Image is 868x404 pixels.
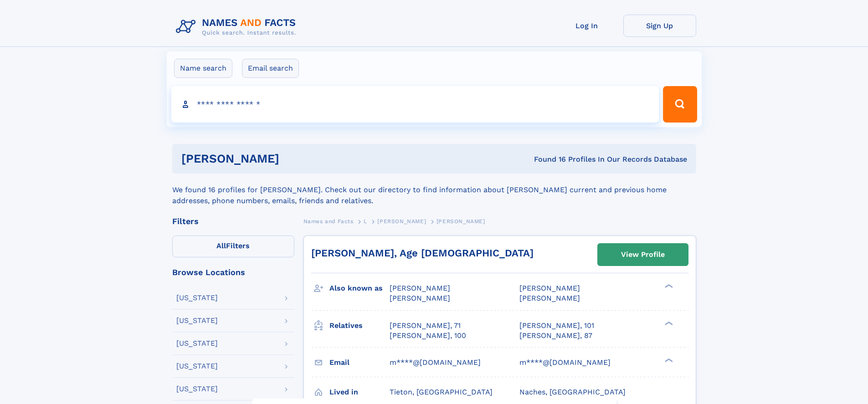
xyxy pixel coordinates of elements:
a: [PERSON_NAME], 101 [519,321,594,331]
a: Log In [550,15,623,37]
label: Filters [172,235,294,257]
a: [PERSON_NAME], 100 [390,331,466,341]
a: View Profile [598,244,688,266]
span: [PERSON_NAME] [390,294,450,302]
div: Browse Locations [172,268,294,276]
div: We found 16 profiles for [PERSON_NAME]. Check out our directory to find information about [PERSON... [172,174,696,206]
div: Filters [172,217,294,225]
h3: Relatives [329,318,390,333]
span: L [364,218,367,225]
span: Naches, [GEOGRAPHIC_DATA] [519,388,626,396]
a: Names and Facts [303,215,354,227]
button: Search Button [663,86,697,123]
a: L [364,215,367,227]
h3: Also known as [329,281,390,296]
input: search input [171,86,659,123]
span: Tieton, [GEOGRAPHIC_DATA] [390,388,493,396]
a: [PERSON_NAME] [377,215,426,227]
span: All [216,241,226,250]
h1: [PERSON_NAME] [181,153,407,164]
span: [PERSON_NAME] [377,218,426,225]
div: [US_STATE] [176,385,218,393]
span: [PERSON_NAME] [519,284,580,292]
span: [PERSON_NAME] [437,218,485,225]
div: ❯ [663,283,673,289]
div: ❯ [663,357,673,363]
div: [US_STATE] [176,340,218,347]
span: [PERSON_NAME] [390,284,450,292]
label: Name search [174,59,232,78]
div: Found 16 Profiles In Our Records Database [406,154,687,164]
label: Email search [242,59,299,78]
a: [PERSON_NAME], 87 [519,331,592,341]
div: [US_STATE] [176,363,218,370]
img: Logo Names and Facts [172,15,303,39]
div: [US_STATE] [176,294,218,302]
h3: Lived in [329,384,390,400]
a: [PERSON_NAME], Age [DEMOGRAPHIC_DATA] [311,247,534,259]
h3: Email [329,355,390,370]
span: [PERSON_NAME] [519,294,580,302]
a: Sign Up [623,15,696,37]
div: View Profile [621,244,665,265]
a: [PERSON_NAME], 71 [390,321,461,331]
div: [US_STATE] [176,317,218,324]
div: ❯ [663,320,673,326]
